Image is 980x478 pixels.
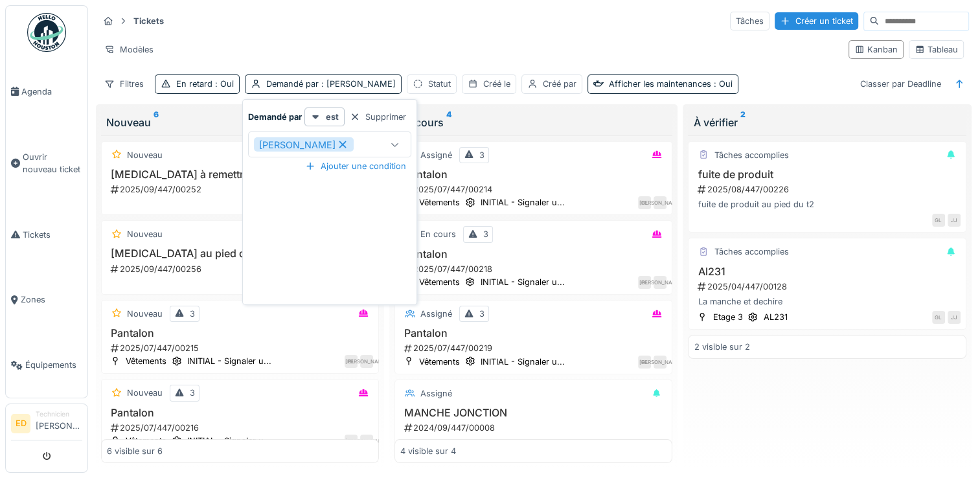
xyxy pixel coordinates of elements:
[345,435,358,448] div: GL
[400,168,667,181] h3: Pantalon
[107,168,373,181] h3: [MEDICAL_DATA] à remettre au t1
[345,108,411,126] div: Supprimer
[481,356,565,368] div: INITIAL - Signaler u...
[326,111,339,123] strong: est
[481,276,565,288] div: INITIAL - Signaler u...
[694,341,749,353] div: 2 visible sur 2
[319,79,396,89] span: : [PERSON_NAME]
[107,327,373,339] h3: Pantalon
[419,356,460,368] div: Vêtements
[654,276,667,289] div: [PERSON_NAME]
[854,43,898,56] div: Kanban
[187,435,271,447] div: INITIAL - Signaler u...
[740,115,745,130] sup: 2
[126,435,166,447] div: Vêtements
[638,356,651,369] div: GL
[403,263,667,275] div: 2025/07/447/00218
[300,157,411,175] div: Ajouter une condition
[428,78,451,90] div: Statut
[36,409,82,437] li: [PERSON_NAME]
[854,74,947,93] div: Classer par Deadline
[479,308,484,320] div: 3
[694,168,960,181] h3: fuite de produit
[420,308,452,320] div: Assigné
[127,387,163,399] div: Nouveau
[36,409,82,419] div: Technicien
[714,245,788,258] div: Tâches accomplies
[479,149,484,161] div: 3
[98,40,159,59] div: Modèles
[360,435,373,448] div: [PERSON_NAME]
[254,137,354,152] div: [PERSON_NAME]
[712,311,742,323] div: Etage 3
[730,12,769,30] div: Tâches
[128,15,169,27] strong: Tickets
[420,228,456,240] div: En cours
[127,308,163,320] div: Nouveau
[190,308,195,320] div: 3
[360,355,373,368] div: [PERSON_NAME]
[483,78,510,90] div: Créé le
[400,327,667,339] h3: Pantalon
[638,196,651,209] div: GL
[109,342,373,354] div: 2025/07/447/00215
[481,196,565,209] div: INITIAL - Signaler u...
[400,248,667,260] h3: Pantalon
[25,359,82,371] span: Équipements
[212,79,234,89] span: : Oui
[190,387,195,399] div: 3
[21,293,82,306] span: Zones
[98,74,150,93] div: Filtres
[109,422,373,434] div: 2025/07/447/00216
[483,228,488,240] div: 3
[400,437,667,449] div: manche entre VT26 et cheminée
[446,115,451,130] sup: 4
[23,229,82,241] span: Tickets
[694,295,960,308] div: La manche et dechire
[400,115,667,130] div: En cours
[403,342,667,354] div: 2025/07/447/00219
[248,111,302,123] strong: Demandé par
[543,78,576,90] div: Créé par
[638,276,651,289] div: GL
[419,276,460,288] div: Vêtements
[126,355,166,367] div: Vêtements
[711,79,733,89] span: : Oui
[109,263,373,275] div: 2025/09/447/00256
[127,228,163,240] div: Nouveau
[609,78,733,90] div: Afficher les maintenances
[693,115,961,130] div: À vérifier
[127,149,163,161] div: Nouveau
[107,445,163,457] div: 6 visible sur 6
[187,355,271,367] div: INITIAL - Signaler u...
[27,13,66,52] img: Badge_color-CXgf-gQk.svg
[696,183,960,196] div: 2025/08/447/00226
[420,149,452,161] div: Assigné
[763,311,787,323] div: AL231
[154,115,159,130] sup: 6
[23,151,82,176] span: Ouvrir nouveau ticket
[107,407,373,419] h3: Pantalon
[107,247,373,260] h3: [MEDICAL_DATA] au pied du t2 a remettre
[915,43,958,56] div: Tableau
[21,85,82,98] span: Agenda
[420,387,452,400] div: Assigné
[400,445,456,457] div: 4 visible sur 4
[266,78,396,90] div: Demandé par
[400,407,667,419] h3: MANCHE JONCTION
[403,183,667,196] div: 2025/07/447/00214
[109,183,373,196] div: 2025/09/447/00252
[694,198,960,211] div: fuite de produit au pied du t2
[694,266,960,278] h3: Al231
[654,356,667,369] div: [PERSON_NAME]
[419,196,460,209] div: Vêtements
[11,414,30,433] li: ED
[403,422,667,434] div: 2024/09/447/00008
[654,196,667,209] div: [PERSON_NAME]
[932,214,945,227] div: GL
[345,355,358,368] div: GL
[176,78,234,90] div: En retard
[106,115,374,130] div: Nouveau
[948,311,961,324] div: JJ
[696,280,960,293] div: 2025/04/447/00128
